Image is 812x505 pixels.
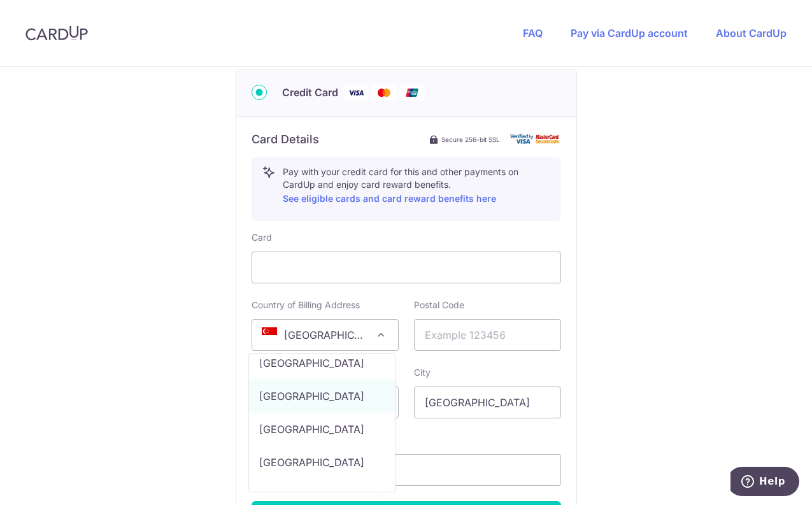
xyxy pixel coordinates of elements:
label: Country of Billing Address [252,299,360,311]
p: [GEOGRAPHIC_DATA] [259,422,364,437]
img: CardUp [25,25,88,41]
iframe: Secure card payment input frame [262,260,550,275]
label: Postal Code [414,299,464,311]
img: Visa [343,85,369,101]
img: card secure [510,134,561,145]
p: [GEOGRAPHIC_DATA] [259,388,364,404]
input: Example 123456 [414,319,561,351]
span: Secure 256-bit SSL [441,134,500,145]
a: FAQ [523,27,543,39]
img: Mastercard [371,85,397,101]
a: About CardUp [716,27,787,39]
a: Pay via CardUp account [571,27,688,39]
p: Pay with your credit card for this and other payments on CardUp and enjoy card reward benefits. [283,166,550,206]
p: [GEOGRAPHIC_DATA] [259,355,364,371]
a: See eligible cards and card reward benefits here [283,193,496,204]
iframe: Opens a widget where you can find more information [730,467,799,499]
span: Singapore [252,319,399,351]
span: Singapore [252,320,398,350]
div: Credit Card Visa Mastercard Union Pay [252,85,561,101]
label: City [414,366,431,379]
p: [GEOGRAPHIC_DATA] [259,455,364,470]
img: Union Pay [399,85,425,101]
span: Credit Card [282,85,338,100]
label: Card [252,231,272,244]
h6: Card Details [252,132,319,147]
